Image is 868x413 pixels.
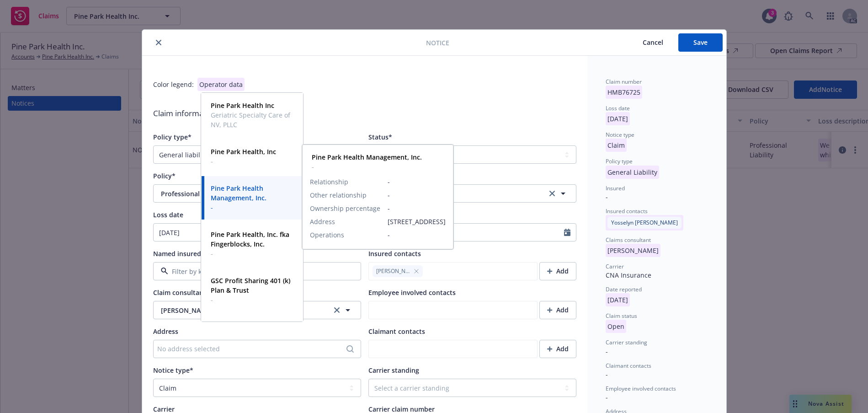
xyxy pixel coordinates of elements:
input: MM/DD/YYYY [154,224,349,241]
span: - [606,347,608,356]
strong: Pine Park Health, Inc [211,147,276,156]
span: Claimant contacts [368,327,425,336]
input: MM/DD/YYYY [369,224,564,241]
span: Claim [606,141,627,150]
span: Carrier standing [368,366,419,375]
span: Employee involved contacts [368,288,456,297]
button: No address selected [153,340,361,358]
span: - [606,393,608,402]
span: HMB76725 [606,88,642,97]
span: Claim status [606,312,637,320]
svg: Search [346,345,354,353]
span: Open [606,322,626,331]
span: Claimant contacts [606,362,651,370]
span: - [211,295,292,305]
div: Add [547,301,569,319]
button: close [153,37,164,48]
span: Loss date [606,104,630,112]
span: [PERSON_NAME] [376,267,410,275]
span: - [388,230,446,240]
span: Policy* [153,172,176,180]
button: Cancel [628,33,678,52]
p: Claim [606,139,627,152]
span: Loss date [153,210,183,219]
span: - [211,156,276,166]
input: Filter by keyword [168,267,342,276]
span: Save [693,38,708,47]
span: [DATE] [606,114,630,123]
span: General Liability [606,168,659,177]
span: Yosselyn [PERSON_NAME] [611,219,678,227]
span: [PERSON_NAME] [606,246,660,255]
strong: GSC Profit Sharing 401 (k) Plan & Trust [211,276,290,295]
span: Date reported [606,285,642,293]
span: Notice type* [153,366,193,375]
span: Status* [368,133,392,141]
button: Save [678,33,723,52]
p: Open [606,320,626,333]
span: - [388,190,446,200]
strong: Pine Park Health Inc [211,101,274,110]
span: Operations [310,230,344,240]
span: - [388,177,446,187]
a: clear selection [547,188,558,199]
p: HMB76725 [606,86,642,99]
p: [DATE] [606,112,630,125]
div: Add [547,340,569,358]
p: [PERSON_NAME] [606,244,660,257]
button: Add [539,262,576,280]
svg: Calendar [564,229,570,236]
span: Carrier standing [606,338,647,346]
span: Ownership percentage [310,204,380,213]
a: clear selection [331,305,342,316]
span: [STREET_ADDRESS] [388,217,446,226]
span: Carrier [606,263,624,270]
span: - [388,204,446,213]
span: Policy type* [153,133,192,141]
button: Add [539,340,576,358]
span: Other relationship [310,190,367,200]
div: Add [547,263,569,280]
div: Claim information [153,100,576,127]
span: Claims consultant [606,236,651,244]
span: Address [310,217,335,226]
span: [PERSON_NAME] [161,306,324,315]
span: Policy type [606,157,633,165]
span: Relationship [310,177,348,187]
span: - [606,370,608,379]
span: Claim number [606,78,642,86]
span: - [606,193,608,201]
div: Color legend: [153,80,194,89]
span: Named insured* [153,249,205,258]
span: Cancel [643,38,663,47]
div: No address selected [157,344,348,354]
span: - [211,203,292,212]
button: Add [539,301,576,319]
div: Claim information [153,100,217,127]
span: Yosselyn [PERSON_NAME] [606,218,683,226]
button: Professional Liabilityclear selection [153,184,576,203]
span: Claim consultant [153,288,206,297]
button: [PERSON_NAME]clear selection [153,301,361,319]
span: [DATE] [606,295,630,304]
span: Professional Liability [161,189,518,198]
p: [DATE] [606,293,630,306]
strong: Pine Park Health, Inc. fka Fingerblocks, Inc. [211,230,289,248]
span: Employee involved contacts [606,385,676,392]
span: Address [153,327,178,336]
p: General Liability [606,166,659,179]
span: - [211,249,292,258]
span: - [312,162,422,172]
div: Operator data [197,78,245,91]
span: Insured contacts [606,207,648,215]
strong: Pine Park Health Management, Inc. [211,184,266,202]
span: Notice [426,38,449,48]
div: CNA Insurance [606,270,708,280]
strong: Pine Park Health Management, Inc. [312,153,422,161]
span: Geriatric Specialty Care of NV, PLLC [211,110,292,129]
span: Notice type [606,131,634,139]
span: Insured [606,184,625,192]
span: Insured contacts [368,249,421,258]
